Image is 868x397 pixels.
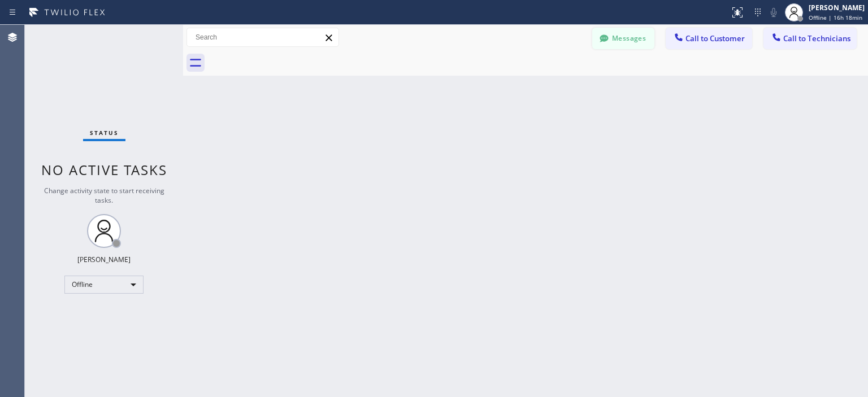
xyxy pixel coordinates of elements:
span: No active tasks [41,160,167,179]
div: [PERSON_NAME] [77,255,131,264]
button: Messages [592,28,654,49]
button: Call to Customer [666,28,752,49]
span: Offline | 16h 18min [809,14,862,21]
input: Search [187,28,338,46]
button: Call to Technicians [763,28,857,49]
div: [PERSON_NAME] [809,3,865,12]
div: Offline [64,276,144,294]
span: Call to Customer [685,33,745,43]
span: Call to Technicians [783,33,850,43]
span: Change activity state to start receiving tasks. [44,186,164,205]
button: Mute [766,5,782,20]
span: Status [90,129,119,137]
